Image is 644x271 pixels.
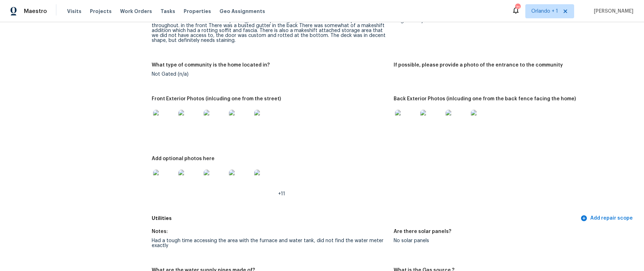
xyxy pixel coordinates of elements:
[24,8,47,15] span: Maestro
[152,238,388,248] div: Had a tough time accessing the area with the furnace and water tank, did not find the water meter...
[152,63,270,68] h5: What type of community is the home located in?
[591,8,633,15] span: [PERSON_NAME]
[152,156,215,161] h5: Add optional photos here
[152,96,281,101] h5: Front Exterior Photos (inlcuding one from the street)
[90,8,112,15] span: Projects
[394,63,563,68] h5: If possible, please provide a photo of the entrance to the community
[582,214,633,223] span: Add repair scope
[515,4,520,11] div: 71
[152,18,388,43] div: The exterior of the house had vinyl siding, not really damaged, but there was a lot of patchwork ...
[531,8,558,15] span: Orlando + 1
[219,8,265,15] span: Geo Assignments
[152,72,388,77] div: Not Gated (n/a)
[152,229,168,234] h5: Notes:
[67,8,81,15] span: Visits
[184,8,211,15] span: Properties
[394,96,576,101] h5: Back Exterior Photos (inlcuding one from the back fence facing the home)
[394,229,451,234] h5: Are there solar panels?
[278,191,285,196] span: +11
[394,238,630,243] div: No solar panels
[120,8,152,15] span: Work Orders
[160,9,175,14] span: Tasks
[152,215,579,222] h5: Utilities
[579,212,636,225] button: Add repair scope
